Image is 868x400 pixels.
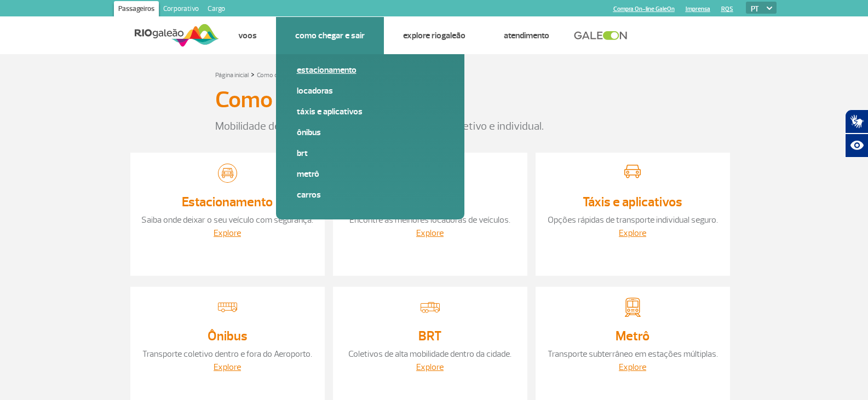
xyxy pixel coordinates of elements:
[159,1,203,19] a: Corporativo
[295,30,365,41] a: Como chegar e sair
[208,328,248,344] a: Ônibus
[619,228,646,239] a: Explore
[203,1,229,19] a: Cargo
[251,68,255,80] a: >
[548,215,718,225] a: Opções rápidas de transporte individual seguro.
[297,106,444,118] a: Táxis e aplicativos
[214,362,241,373] a: Explore
[141,215,313,225] a: Saiba onde deixar o seu veículo com segurança.
[297,126,444,138] a: Ônibus
[238,30,257,41] a: Voos
[416,362,444,373] a: Explore
[613,5,675,13] a: Compra On-line GaleOn
[182,194,273,210] a: Estacionamento
[297,189,444,201] a: Carros
[215,118,653,135] p: Mobilidade dentro e fora do Aeroporto. Transporte coletivo e individual.
[114,1,159,19] a: Passageiros
[349,215,510,225] a: Encontre as melhores locadoras de veículos.
[845,134,868,158] button: Abrir recursos assistivos.
[297,168,444,180] a: Metrô
[215,71,249,79] a: Página inicial
[418,328,441,344] a: BRT
[297,64,444,76] a: Estacionamento
[548,349,718,360] a: Transporte subterrâneo em estações múltiplas.
[845,109,868,134] button: Abrir tradutor de língua de sinais.
[215,86,401,114] h3: Como chegar e sair
[403,30,465,41] a: Explore RIOgaleão
[686,5,710,13] a: Imprensa
[416,228,444,239] a: Explore
[616,328,649,344] a: Metrô
[297,147,444,159] a: BRT
[721,5,733,13] a: RQS
[348,349,511,360] a: Coletivos de alta mobilidade dentro da cidade.
[845,109,868,158] div: Plugin de acessibilidade da Hand Talk.
[257,71,309,79] a: Como chegar e sair
[504,30,549,41] a: Atendimento
[214,228,241,239] a: Explore
[297,85,444,97] a: Locadoras
[583,194,682,210] a: Táxis e aplicativos
[619,362,646,373] a: Explore
[142,349,312,360] a: Transporte coletivo dentro e fora do Aeroporto.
